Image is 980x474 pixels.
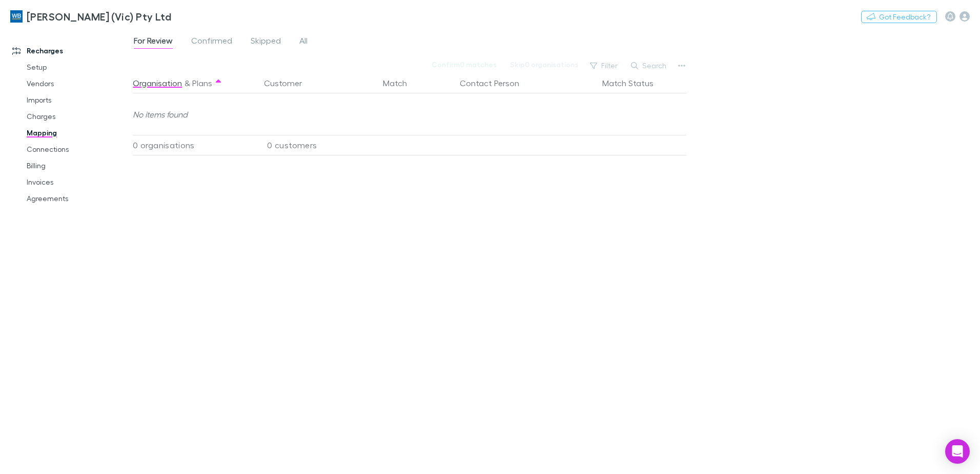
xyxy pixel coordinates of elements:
a: Invoices [16,174,138,190]
div: 0 organisations [133,135,256,155]
a: [PERSON_NAME] (Vic) Pty Ltd [4,4,177,29]
a: Recharges [2,43,138,59]
span: All [299,35,308,49]
div: No items found [133,94,681,135]
button: Search [626,60,672,72]
div: 0 customers [256,135,379,155]
a: Billing [16,157,138,174]
button: Customer [264,73,314,93]
a: Setup [16,59,138,75]
span: For Review [134,35,173,49]
button: Organisation [133,73,182,93]
a: Connections [16,141,138,157]
a: Mapping [16,125,138,141]
button: Filter [585,60,624,72]
a: Vendors [16,75,138,92]
button: Match [383,73,419,93]
a: Charges [16,108,138,125]
div: & [133,73,252,93]
button: Plans [192,73,212,93]
span: Skipped [251,35,281,49]
span: Confirmed [191,35,232,49]
button: Confirm0 matches [425,58,503,71]
h3: [PERSON_NAME] (Vic) Pty Ltd [27,10,171,23]
button: Contact Person [460,73,532,93]
button: Match Status [602,73,666,93]
button: Got Feedback? [861,11,937,23]
button: Skip0 organisations [503,58,585,71]
a: Imports [16,92,138,108]
a: Agreements [16,190,138,207]
div: Open Intercom Messenger [945,439,970,464]
img: William Buck (Vic) Pty Ltd's Logo [10,10,23,23]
